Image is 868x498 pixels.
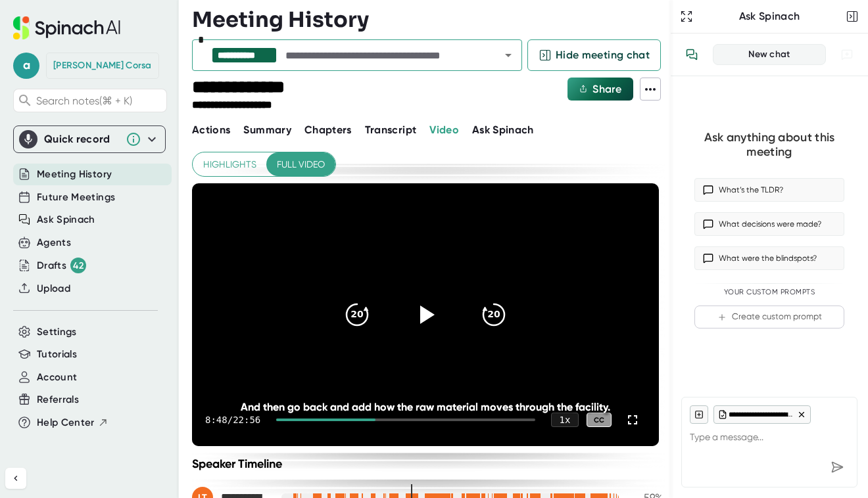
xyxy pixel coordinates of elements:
span: Share [592,83,621,95]
button: Help Center [37,415,108,430]
button: Summary [243,122,291,138]
button: View conversation history [679,41,705,68]
h3: Meeting History [192,7,369,32]
span: Search notes (⌘ + K) [36,95,163,107]
span: Highlights [203,156,256,173]
button: Collapse sidebar [5,468,26,489]
button: Create custom prompt [694,306,844,328]
span: Full video [277,156,325,173]
button: Ask Spinach [472,122,534,138]
div: New chat [721,49,817,60]
button: Open [499,46,518,64]
button: Ask Spinach [37,212,95,227]
button: Agents [37,235,71,250]
button: Chapters [304,122,352,138]
button: Actions [192,122,230,138]
button: Share [567,78,633,101]
span: Video [429,124,459,136]
span: Hide meeting chat [556,47,650,63]
button: What’s the TLDR? [694,178,844,202]
button: Tutorials [37,347,77,362]
button: Upload [37,281,70,296]
button: Highlights [193,152,267,177]
div: Send message [825,455,849,479]
div: Ask anything about this meeting [694,130,844,160]
button: Future Meetings [37,190,115,205]
button: Close conversation sidebar [843,7,861,26]
button: What were the blindspots? [694,246,844,270]
button: Hide meeting chat [527,39,661,71]
div: 1 x [551,413,579,427]
span: Actions [192,124,230,136]
div: CC [587,413,612,428]
span: a [13,53,39,79]
button: Account [37,370,77,385]
button: Referrals [37,392,79,407]
button: Transcript [365,122,417,138]
div: Quick record [44,133,119,146]
button: Settings [37,325,77,340]
span: Chapters [304,124,352,136]
span: Summary [243,124,291,136]
button: Meeting History [37,167,112,182]
div: Quick record [19,126,160,152]
button: Drafts 42 [37,258,86,273]
div: Drafts [37,258,86,273]
button: What decisions were made? [694,212,844,236]
div: Speaker Timeline [192,457,662,471]
div: 8:48 / 22:56 [205,415,260,425]
button: Video [429,122,459,138]
div: Your Custom Prompts [694,288,844,297]
span: Transcript [365,124,417,136]
button: Expand to Ask Spinach page [677,7,696,26]
div: Amy Corsa [53,60,152,72]
div: 42 [70,258,86,273]
button: Full video [266,152,335,177]
span: Ask Spinach [472,124,534,136]
div: Ask Spinach [696,10,843,23]
div: And then go back and add how the raw material moves through the facility. [239,401,612,413]
span: Help Center [37,415,95,430]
